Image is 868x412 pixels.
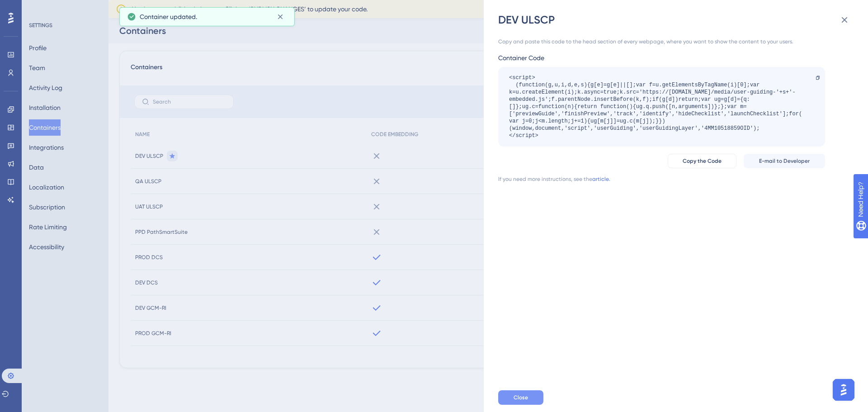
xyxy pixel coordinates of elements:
div: <script> (function(g,u,i,d,e,s){g[e]=g[e]||[];var f=u.getElementsByTagName(i)[0];var k=u.createEl... [509,74,805,139]
span: Container updated. [140,11,197,22]
span: Need Help? [21,2,57,13]
div: Copy and paste this code to the head section of every webpage, where you want to show the content... [498,38,825,45]
span: Close [514,394,528,401]
button: E-mail to Developer [744,154,825,168]
button: Copy the Code [668,154,736,168]
iframe: UserGuiding AI Assistant Launcher [830,376,857,403]
div: DEV ULSCP [498,13,855,27]
div: If you need more instructions, see the [498,175,592,183]
span: Copy the Code [683,157,722,165]
button: Close [498,390,543,405]
a: article. [592,175,610,183]
div: Container Code [498,52,825,63]
span: E-mail to Developer [759,157,810,165]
